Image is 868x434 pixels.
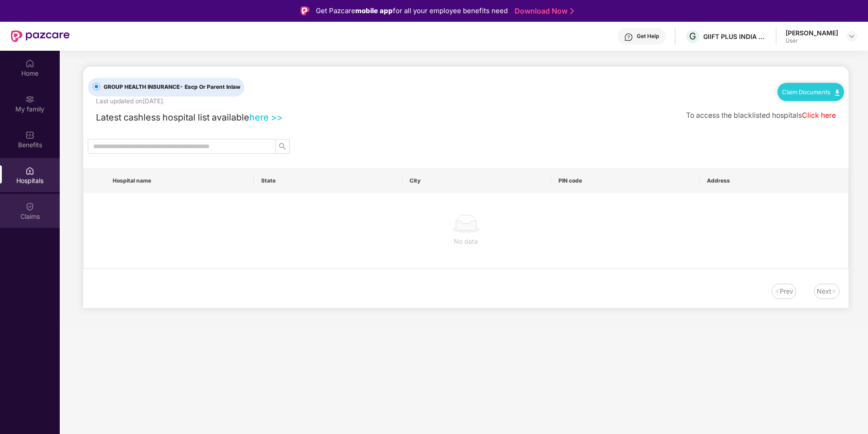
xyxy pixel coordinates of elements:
a: here >> [249,112,283,123]
button: search [275,139,290,154]
span: Hospital name [113,177,247,184]
span: Address [707,177,841,184]
img: svg+xml;base64,PHN2ZyB3aWR0aD0iMjAiIGhlaWdodD0iMjAiIHZpZXdCb3g9IjAgMCAyMCAyMCIgZmlsbD0ibm9uZSIgeG... [25,95,34,104]
div: Prev [780,286,793,296]
strong: mobile app [355,6,393,15]
a: Claim Documents [782,88,839,96]
div: [PERSON_NAME] [786,29,838,37]
div: GIIFT PLUS INDIA PRIVATE LIMITED [703,32,767,41]
th: State [254,169,402,193]
img: svg+xml;base64,PHN2ZyB4bWxucz0iaHR0cDovL3d3dy53My5vcmcvMjAwMC9zdmciIHdpZHRoPSIxNiIgaGVpZ2h0PSIxNi... [774,289,780,294]
img: svg+xml;base64,PHN2ZyBpZD0iRHJvcGRvd24tMzJ4MzIiIHhtbG5zPSJodHRwOi8vd3d3LnczLm9yZy8yMDAwL3N2ZyIgd2... [848,33,855,40]
span: - Escp Or Parent Inlaw [180,83,240,90]
img: svg+xml;base64,PHN2ZyBpZD0iQ2xhaW0iIHhtbG5zPSJodHRwOi8vd3d3LnczLm9yZy8yMDAwL3N2ZyIgd2lkdGg9IjIwIi... [25,202,34,211]
div: No data [91,236,841,246]
div: Get Help [637,33,659,40]
div: Next [817,286,831,296]
a: Download Now [515,6,571,16]
img: svg+xml;base64,PHN2ZyBpZD0iQmVuZWZpdHMiIHhtbG5zPSJodHRwOi8vd3d3LnczLm9yZy8yMDAwL3N2ZyIgd2lkdGg9Ij... [25,130,34,140]
img: New Pazcare Logo [11,30,70,42]
span: GROUP HEALTH INSURANCE [100,83,244,92]
span: G [689,31,696,42]
img: svg+xml;base64,PHN2ZyB4bWxucz0iaHR0cDovL3d3dy53My5vcmcvMjAwMC9zdmciIHdpZHRoPSIxNiIgaGVpZ2h0PSIxNi... [831,289,837,294]
div: Get Pazcare for all your employee benefits need [316,5,508,16]
th: Hospital name [105,169,254,193]
img: svg+xml;base64,PHN2ZyB4bWxucz0iaHR0cDovL3d3dy53My5vcmcvMjAwMC9zdmciIHdpZHRoPSIxMC40IiBoZWlnaHQ9Ij... [835,90,839,96]
div: User [786,37,838,44]
th: PIN code [551,169,700,193]
span: Latest cashless hospital list available [96,112,249,123]
th: City [402,169,551,193]
img: svg+xml;base64,PHN2ZyBpZD0iSG9tZSIgeG1sbnM9Imh0dHA6Ly93d3cudzMub3JnLzIwMDAvc3ZnIiB3aWR0aD0iMjAiIG... [25,59,34,68]
a: Click here [802,111,836,120]
span: search [276,143,289,150]
img: svg+xml;base64,PHN2ZyBpZD0iSGVscC0zMngzMiIgeG1sbnM9Imh0dHA6Ly93d3cudzMub3JnLzIwMDAvc3ZnIiB3aWR0aD... [624,33,633,42]
span: To access the blacklisted hospitals [686,111,802,120]
img: Logo [300,6,310,15]
th: Address [700,169,848,193]
div: Last updated on [DATE] . [96,96,165,106]
img: svg+xml;base64,PHN2ZyBpZD0iSG9zcGl0YWxzIiB4bWxucz0iaHR0cDovL3d3dy53My5vcmcvMjAwMC9zdmciIHdpZHRoPS... [25,166,34,175]
img: Stroke [570,6,574,16]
